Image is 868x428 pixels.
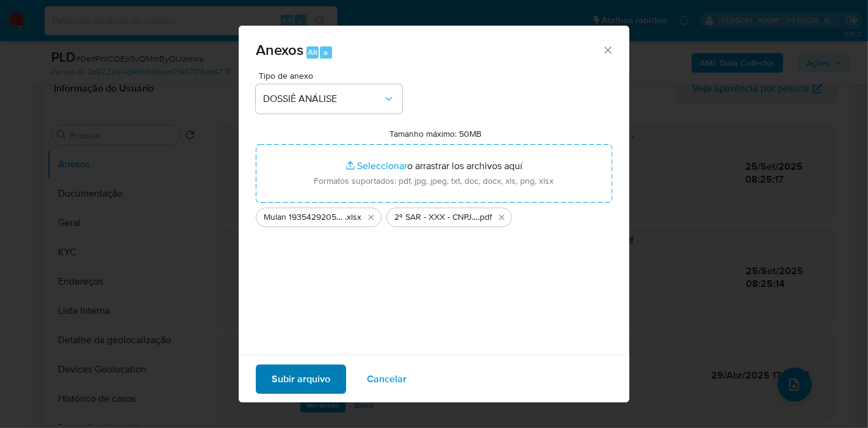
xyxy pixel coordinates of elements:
span: Mulan 1935429205_2025_09_25_07_34_40 [264,211,345,223]
button: Cancelar [351,365,422,394]
span: .xlsx [345,211,361,223]
button: Eliminar Mulan 1935429205_2025_09_25_07_34_40.xlsx [364,210,378,225]
span: .pdf [478,211,492,223]
span: Alt [308,46,317,58]
button: Subir arquivo [256,365,346,394]
span: a [324,46,328,58]
span: Subir arquivo [272,366,330,393]
span: Cancelar [367,366,407,393]
ul: Archivos seleccionados [256,203,612,227]
span: DOSSIÊ ANÁLISE [263,93,383,105]
span: Tipo de anexo [259,71,405,80]
button: Eliminar 2º SAR - XXX - CNPJ 56065267000111 - D F P GROUP LTDA.pdf [494,210,509,225]
button: DOSSIÊ ANÁLISE [256,84,402,114]
span: Anexos [256,39,303,60]
label: Tamanho máximo: 50MB [390,128,482,139]
button: Cerrar [602,44,613,55]
span: 2º SAR - XXX - CNPJ [CREDIT_CARD_NUMBER] - D F P GROUP LTDA [394,211,478,223]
